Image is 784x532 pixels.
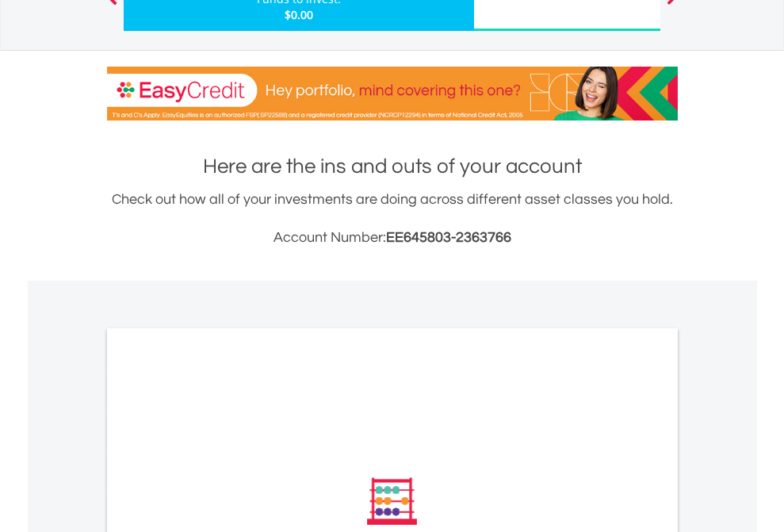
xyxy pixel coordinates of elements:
[386,230,511,245] span: EE645803-2363766
[107,67,678,121] img: EasyCredit Promotion Banner
[107,152,678,181] h1: Here are the ins and outs of your account
[285,7,313,22] span: $0.00
[107,227,678,249] h3: Account Number:
[107,189,678,249] div: Check out how all of your investments are doing across different asset classes you hold.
